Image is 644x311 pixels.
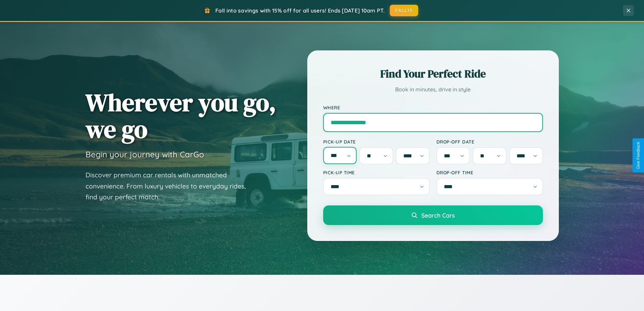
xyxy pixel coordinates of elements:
[86,89,276,142] h1: Wherever you go, we go
[215,7,385,14] span: Fall into savings with 15% off for all users! Ends [DATE] 10am PT.
[86,149,204,159] h3: Begin your journey with CarGo
[421,212,455,219] span: Search Cars
[323,139,430,145] label: Pick-up Date
[323,85,543,94] p: Book in minutes, drive in style
[323,205,543,225] button: Search Cars
[636,142,641,169] div: Give Feedback
[436,170,543,175] label: Drop-off Time
[86,170,255,203] p: Discover premium car rentals with unmatched convenience. From luxury vehicles to everyday rides, ...
[323,105,543,110] label: Where
[323,66,543,81] h2: Find Your Perfect Ride
[436,139,543,145] label: Drop-off Date
[323,170,430,175] label: Pick-up Time
[390,5,418,16] button: FALL15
